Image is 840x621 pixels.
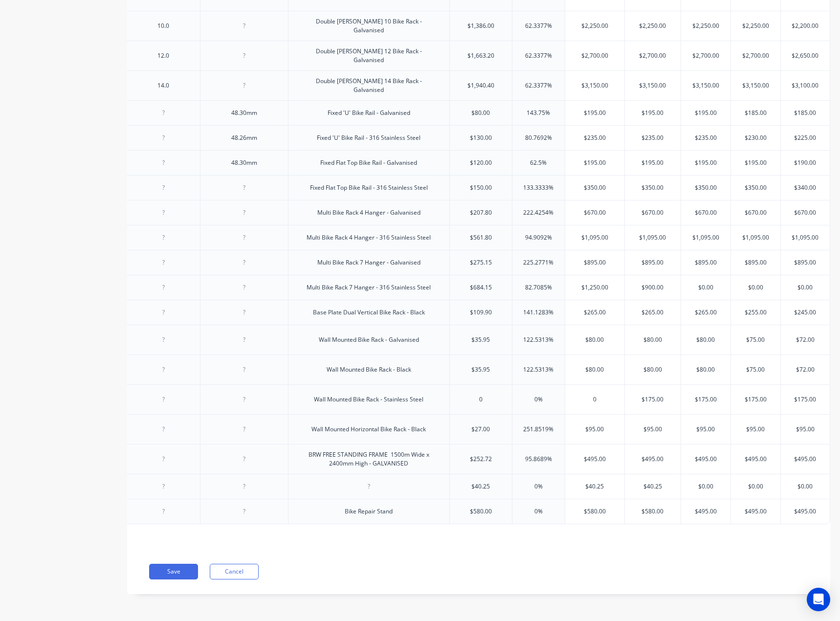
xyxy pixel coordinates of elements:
div: $670.00 [781,200,830,225]
div: $2,700.00 [681,44,730,68]
div: Double [PERSON_NAME] 10 Bike Rack - Galvanised [292,15,445,37]
div: $1,095.00 [625,225,681,250]
div: 251.8519% [512,417,565,442]
div: $0.00 [781,275,830,300]
div: $1,663.20 [450,44,512,68]
div: $75.00 [731,357,780,382]
div: 10.0 [139,20,188,32]
div: 12.0 [139,49,188,62]
div: $75.00 [731,328,780,352]
div: $1,095.00 [781,225,830,250]
div: $175.00 [625,387,681,412]
button: Cancel [210,564,259,579]
div: BRW FREE STANDING FRAME 1500m Wide x 2400mm High - GALVANISED [292,448,445,470]
div: $185.00 [781,101,830,125]
div: $670.00 [565,200,624,225]
div: $130.00 [450,126,512,150]
div: $2,700.00 [565,44,624,68]
div: $80.00 [450,101,512,125]
div: $2,200.00 [781,14,830,38]
div: 94.9092% [512,225,565,250]
div: Multi Bike Rack 7 Hanger - 316 Stainless Steel [299,281,439,294]
div: $80.00 [565,328,624,352]
div: $3,150.00 [681,73,730,98]
div: Fixed 'U' Bike Rail - 316 Stainless Steel [309,132,428,144]
div: 80.7692% [512,126,565,150]
input: ? [565,283,624,292]
div: $195.00 [681,101,730,125]
button: Save [149,564,198,579]
div: $561.80 [450,225,512,250]
div: $95.00 [625,417,681,442]
div: $95.00 [681,417,730,442]
div: $340.00 [781,176,830,200]
div: $72.00 [781,357,830,382]
div: $895.00 [681,250,730,275]
div: $3,150.00 [625,73,681,98]
div: $95.00 [781,417,830,442]
div: Wall Mounted Bike Rack - Stainless Steel [306,393,431,406]
div: $895.00 [781,250,830,275]
div: 122.5313% [512,328,565,352]
div: $2,700.00 [731,44,780,68]
div: $207.80 [450,200,512,225]
div: $245.00 [781,300,830,325]
div: $3,150.00 [565,73,624,98]
div: Wall Mounted Bike Rack - Black [319,363,419,376]
div: $2,250.00 [565,14,624,38]
div: $35.95 [450,328,512,352]
div: 0% [512,387,565,412]
div: $190.00 [781,151,830,175]
div: $670.00 [681,200,730,225]
div: $895.00 [731,250,780,275]
div: $895.00 [625,250,681,275]
div: 48.30mm [220,156,268,169]
div: 95.8689% [512,447,565,471]
div: $350.00 [731,176,780,200]
div: $95.00 [731,417,780,442]
div: $495.00 [731,499,780,524]
div: $35.95 [450,357,512,382]
div: $495.00 [565,447,624,471]
div: $235.00 [681,126,730,150]
div: 143.75% [512,101,565,125]
div: $225.00 [781,126,830,150]
div: $1,095.00 [565,225,624,250]
div: 0% [512,474,565,499]
div: $150.00 [450,176,512,200]
div: $27.00 [450,417,512,442]
div: 133.3333% [512,176,565,200]
div: $235.00 [565,126,624,150]
div: $80.00 [681,357,730,382]
div: $2,250.00 [731,14,780,38]
div: Multi Bike Rack 4 Hanger - 316 Stainless Steel [299,231,439,244]
div: 14.0 [139,79,188,92]
div: Fixed Flat Top Bike Rail - Galvanised [312,156,425,169]
div: 82.7085% [512,275,565,300]
div: Wall Mounted Horizontal Bike Rack - Black [304,423,434,436]
div: $275.15 [450,250,512,275]
div: $495.00 [781,499,830,524]
div: $95.00 [565,417,624,442]
div: $40.25 [450,474,512,499]
div: 222.4254% [512,200,565,225]
div: $0.00 [731,474,780,499]
div: 62.3377% [512,73,565,98]
div: $684.15 [450,275,512,300]
div: $230.00 [731,126,780,150]
div: $265.00 [681,300,730,325]
div: $80.00 [681,328,730,352]
div: $495.00 [625,447,681,471]
div: $80.00 [565,357,624,382]
div: $80.00 [625,357,681,382]
div: $895.00 [565,250,624,275]
div: $670.00 [625,200,681,225]
div: 0 [565,387,624,412]
div: $109.90 [450,300,512,325]
div: 0 [450,387,512,412]
div: 62.3377% [512,44,565,68]
div: Wall Mounted Bike Rack - Galvanised [311,333,427,346]
div: $0.00 [781,474,830,499]
div: $175.00 [781,387,830,412]
div: Double [PERSON_NAME] 14 Bike Rack - Galvanised [292,75,445,96]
